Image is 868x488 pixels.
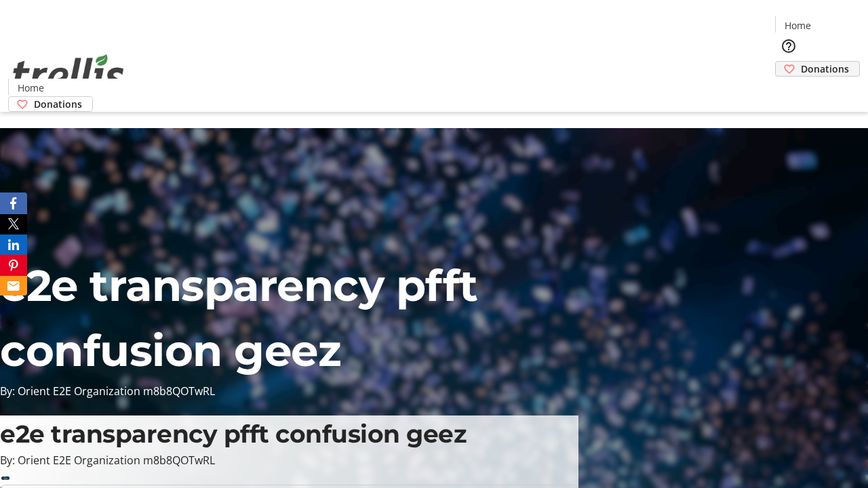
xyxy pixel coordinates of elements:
[8,96,93,112] a: Donations
[34,97,82,111] span: Donations
[18,81,44,95] span: Home
[776,18,819,33] a: Home
[9,81,52,95] a: Home
[801,62,849,76] span: Donations
[775,33,802,60] button: Help
[8,39,129,107] img: Orient E2E Organization m8b8QOTwRL's Logo
[775,61,860,77] a: Donations
[775,77,802,104] button: Cart
[785,18,811,33] span: Home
